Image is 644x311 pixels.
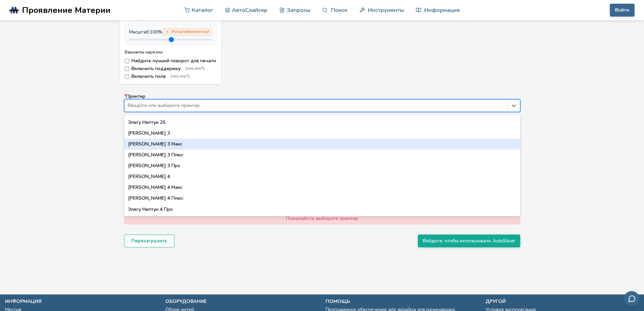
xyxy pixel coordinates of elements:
[22,4,111,16] font: Проявление Материи
[128,206,173,213] font: Элегу Нептун 4 Про
[287,6,310,14] font: Запросы
[171,29,209,34] font: Масштабированный
[232,6,267,14] font: АвтоСлайсер
[128,130,170,136] font: [PERSON_NAME] 3
[368,6,404,14] font: Инструменты
[624,291,639,306] button: Отправить отзыв по электронной почте
[192,6,213,14] font: Каталог
[423,238,515,244] font: Войдите, чтобы использовать AutoSlicer
[129,29,150,35] font: Масштаб:
[418,235,520,247] button: Войдите, чтобы использовать AutoSlicer
[150,29,158,35] font: 100
[128,119,166,126] font: Элегу Нептун 2S
[158,29,162,35] font: %
[286,215,358,222] font: Пожалуйста, выберите принтер
[126,93,145,99] font: Принтер
[485,298,506,305] font: другой
[165,298,207,305] font: оборудование
[331,6,348,14] font: Поиск
[424,6,460,14] font: Информация
[132,73,166,80] font: Включить поля
[5,298,42,305] font: информация
[186,66,205,71] font: (что это?)
[128,162,180,169] font: [PERSON_NAME] 3 Про
[128,152,184,158] font: [PERSON_NAME] 3 Плюс
[124,235,174,247] button: Перезагрузить
[132,58,216,64] font: Найдите лучший поворот для печати
[615,7,629,13] font: Войти
[128,184,183,191] font: [PERSON_NAME] 4 Макс
[125,67,129,71] input: Включить поддержку(что это?)
[610,4,635,17] button: Войти
[125,74,129,79] input: Включить поля(что это?)
[128,141,183,147] font: [PERSON_NAME] 3 Макс
[128,173,170,180] font: [PERSON_NAME] 4
[132,65,181,72] font: Включить поддержку
[125,59,129,63] input: Найдите лучший поворот для печати
[128,103,129,108] input: *ПринтерВведите или выберите принтерAnycubic Kobra PlusAnycubic Kobra S1Anycubic Mega ZeroBambu L...
[326,298,350,305] font: помощь
[128,195,184,201] font: [PERSON_NAME] 4 Плюс
[125,49,164,55] font: Варианты нарезки:
[131,238,167,244] font: Перезагрузить
[171,73,190,79] font: (что это?)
